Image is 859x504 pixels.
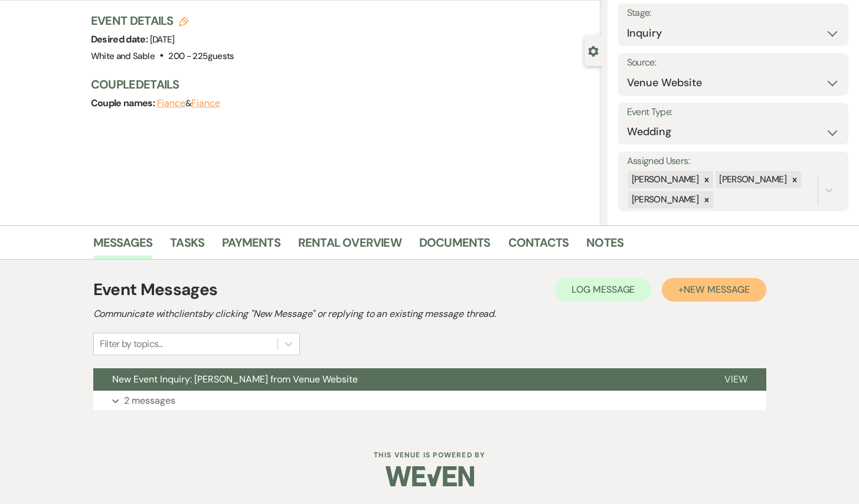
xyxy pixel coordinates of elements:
button: +New Message [662,278,766,302]
h3: Couple Details [91,76,590,93]
a: Contacts [508,233,569,259]
span: New Event Inquiry: [PERSON_NAME] from Venue Website [112,373,358,385]
a: Payments [222,233,280,259]
a: Documents [419,233,491,259]
div: [PERSON_NAME] [716,171,788,188]
button: Fiance [157,99,186,108]
button: Log Message [555,278,651,302]
div: [PERSON_NAME] [628,171,701,188]
span: Desired date: [91,33,150,45]
span: & [157,97,220,109]
a: Notes [586,233,623,259]
div: Filter by topics... [100,337,163,351]
button: 2 messages [93,391,766,411]
label: Assigned Users: [627,153,840,170]
span: Log Message [571,283,635,296]
button: New Event Inquiry: [PERSON_NAME] from Venue Website [93,368,706,391]
div: [PERSON_NAME] [628,191,701,208]
img: Weven Logo [386,456,474,497]
h1: Event Messages [93,277,218,302]
span: 200 - 225 guests [168,50,234,62]
button: View [706,368,766,391]
p: 2 messages [124,393,175,408]
label: Stage: [627,5,840,22]
span: White and Sable [91,50,155,62]
a: Tasks [170,233,204,259]
a: Rental Overview [298,233,401,259]
button: Fiance [191,99,220,108]
h2: Communicate with clients by clicking "New Message" or replying to an existing message thread. [93,307,766,321]
button: Close lead details [588,45,599,56]
a: Messages [93,233,153,259]
span: [DATE] [150,34,175,45]
span: View [724,373,747,385]
h3: Event Details [91,12,234,29]
span: New Message [684,283,749,296]
span: Couple names: [91,97,157,109]
label: Source: [627,54,840,71]
label: Event Type: [627,104,840,121]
